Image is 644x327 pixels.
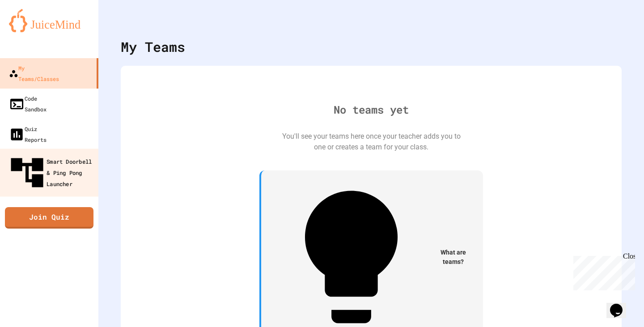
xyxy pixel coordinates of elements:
[9,123,47,145] div: Quiz Reports
[9,63,59,84] div: My Teams/Classes
[9,93,47,115] div: Code Sandbox
[606,291,635,318] iframe: chat widget
[334,102,409,118] div: No teams yet
[9,9,89,32] img: logo-orange.svg
[282,131,461,153] div: You'll see your teams here once your teacher adds you to one or creates a team for your class.
[570,252,635,290] iframe: chat widget
[4,4,62,57] div: Chat with us now!Close
[434,248,472,267] span: What are teams?
[8,153,96,192] div: Smart Doorbell & Ping Pong Launcher
[121,37,185,57] div: My Teams
[5,207,93,229] a: Join Quiz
